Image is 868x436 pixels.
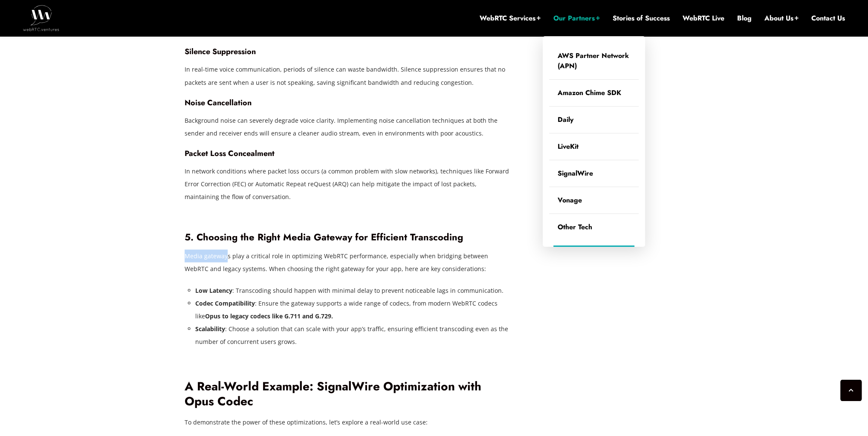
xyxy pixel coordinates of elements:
[185,98,513,107] h4: Noise Cancellation
[185,47,513,56] h4: Silence Suppression
[549,80,639,106] a: Amazon Chime SDK
[195,323,513,348] li: : Choose a solution that can scale with your app’s traffic, ensuring efficient transcoding even a...
[549,214,639,240] a: Other Tech
[764,14,799,23] a: About Us
[683,14,724,23] a: WebRTC Live
[811,14,845,23] a: Contact Us
[553,14,600,23] a: Our Partners
[185,149,513,158] h4: Packet Loss Concealment
[195,297,513,323] li: : Ensure the gateway supports a wide range of codecs, from modern WebRTC codecs like
[185,250,513,275] p: Media gateways play a critical role in optimizing WebRTC performance, especially when bridging be...
[195,286,232,295] strong: Low Latency
[613,14,670,23] a: Stories of Success
[549,187,639,214] a: Vonage
[549,133,639,160] a: LiveKit
[23,5,59,31] img: WebRTC.ventures
[185,379,513,409] h2: A Real-World Example: SignalWire Optimization with Opus Codec
[195,299,255,307] strong: Codec Compatibility
[195,284,513,297] li: : Transcoding should happen with minimal delay to prevent noticeable lags in communication.
[185,63,513,89] p: In real-time voice communication, periods of silence can waste bandwidth. Silence suppression ens...
[185,231,513,243] h3: 5. Choosing the Right Media Gateway for Efficient Transcoding
[549,160,639,187] a: SignalWire
[185,165,513,203] p: In network conditions where packet loss occurs (a common problem with slow networks), techniques ...
[480,14,541,23] a: WebRTC Services
[195,325,225,333] strong: Scalability
[185,114,513,140] p: Background noise can severely degrade voice clarity. Implementing noise cancellation techniques a...
[205,312,333,320] strong: Opus to legacy codecs like G.711 and G.729.
[737,14,752,23] a: Blog
[549,43,639,79] a: AWS Partner Network (APN)
[549,107,639,133] a: Daily
[185,416,513,429] p: To demonstrate the power of these optimizations, let’s explore a real-world use case:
